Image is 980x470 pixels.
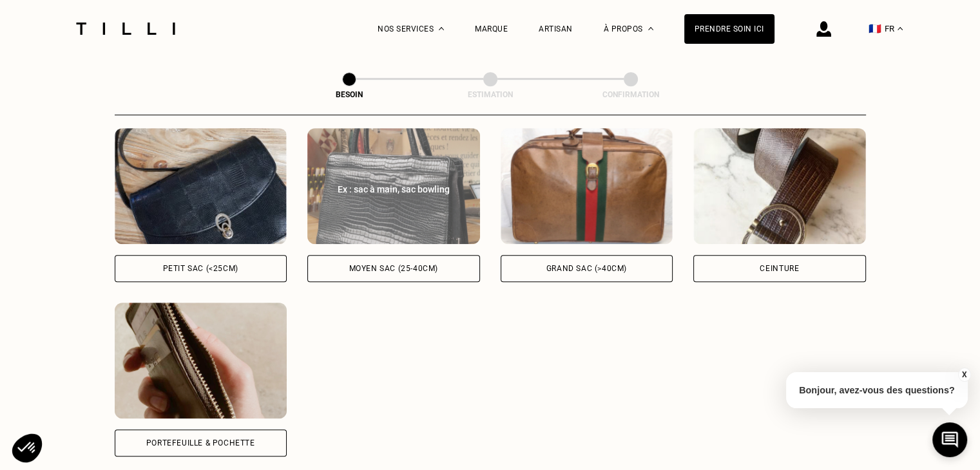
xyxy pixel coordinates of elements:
div: Portefeuille & Pochette [146,439,255,447]
img: icône connexion [816,21,831,37]
a: Artisan [539,24,573,33]
div: Grand sac (>40cm) [546,265,627,272]
button: X [957,368,970,382]
img: Tilli retouche votre Moyen sac (25-40cm) [307,128,480,244]
img: Tilli retouche votre Petit sac (<25cm) [115,128,287,244]
div: Ex : sac à main, sac bowling [322,183,466,196]
img: Logo du service de couturière Tilli [72,23,180,35]
img: menu déroulant [898,27,903,30]
img: Menu déroulant à propos [648,27,653,30]
div: Confirmation [566,90,695,99]
p: Bonjour, avez-vous des questions? [786,372,968,408]
div: Petit sac (<25cm) [163,265,238,272]
a: Marque [475,24,508,33]
div: Estimation [426,90,555,99]
img: Tilli retouche votre Portefeuille & Pochette [115,303,287,418]
div: Ceinture [760,265,799,272]
div: Moyen sac (25-40cm) [349,265,438,272]
img: Tilli retouche votre Ceinture [693,128,866,244]
img: Menu déroulant [439,27,444,30]
div: Besoin [285,90,414,99]
span: 🇫🇷 [869,23,881,35]
img: Tilli retouche votre Grand sac (>40cm) [501,128,673,244]
a: Prendre soin ici [684,14,774,44]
